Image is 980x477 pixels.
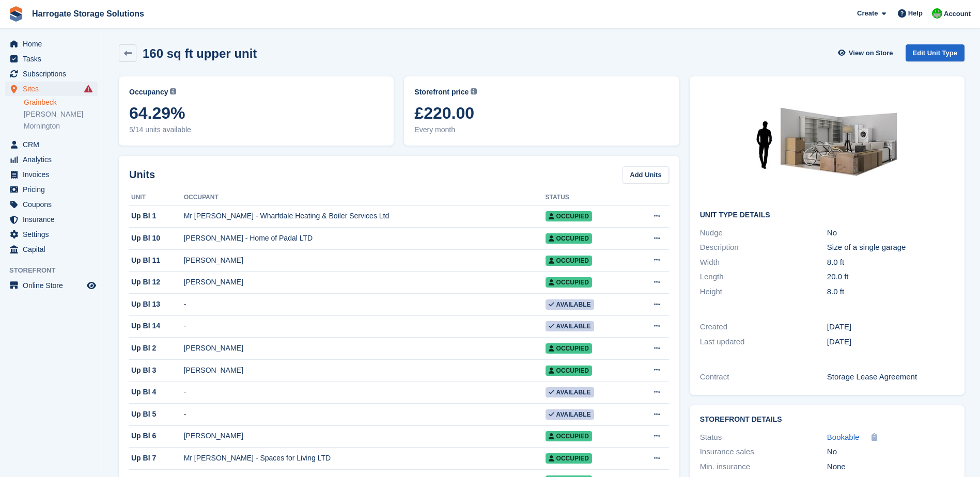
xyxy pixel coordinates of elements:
div: [PERSON_NAME] [184,365,546,376]
div: [PERSON_NAME] [184,277,546,288]
a: menu [5,167,98,182]
img: icon-info-grey-7440780725fd019a000dd9b08b2336e03edf1995a4989e88bcd33f0948082b44.svg [471,88,477,94]
a: menu [5,182,98,197]
a: [PERSON_NAME] [24,109,98,119]
span: Occupied [546,211,592,221]
div: [PERSON_NAME] [184,255,546,266]
th: Status [546,189,631,206]
a: menu [5,242,98,257]
div: [DATE] [827,336,954,348]
div: Height [700,286,827,298]
span: Occupied [546,256,592,266]
div: Up Bl 2 [129,343,184,354]
span: Subscriptions [23,67,85,81]
a: menu [5,37,98,51]
div: 8.0 ft [827,257,954,268]
span: Create [857,8,878,19]
span: Occupied [546,365,592,376]
div: No [827,227,954,239]
div: [PERSON_NAME] [184,343,546,354]
span: Coupons [23,197,85,212]
span: Invoices [23,167,85,182]
div: Status [700,432,827,443]
a: Harrogate Storage Solutions [28,5,148,22]
div: No [827,446,954,458]
div: Last updated [700,336,827,348]
div: Contract [700,371,827,383]
th: Occupant [184,189,546,206]
a: menu [5,212,98,227]
div: Up Bl 5 [129,409,184,420]
div: Up Bl 10 [129,233,184,244]
h2: Storefront Details [700,416,954,424]
span: View on Store [849,48,893,58]
div: Up Bl 6 [129,431,184,441]
div: Size of a single garage [827,242,954,253]
div: 8.0 ft [827,286,954,298]
div: Mr [PERSON_NAME] - Spaces for Living LTD [184,453,546,464]
div: 20.0 ft [827,271,954,283]
div: Up Bl 1 [129,211,184,221]
div: [PERSON_NAME] [184,431,546,441]
img: 175-sqft-unit.jpg [750,87,905,203]
a: Edit Unit Type [906,44,965,61]
td: - [184,404,546,426]
div: Up Bl 7 [129,453,184,464]
div: Up Bl 3 [129,365,184,376]
h2: 160 sq ft upper unit [143,46,257,60]
span: £220.00 [414,104,668,122]
span: Help [908,8,923,19]
span: Available [546,299,594,310]
span: 5/14 units available [129,124,383,135]
div: Description [700,242,827,253]
a: menu [5,52,98,66]
span: Capital [23,242,85,257]
a: menu [5,82,98,96]
div: Storage Lease Agreement [827,371,954,383]
div: Up Bl 11 [129,255,184,266]
span: Insurance [23,212,85,227]
span: Analytics [23,152,85,167]
span: Occupied [546,431,592,441]
span: Available [546,409,594,420]
span: Sites [23,82,85,96]
span: Home [23,37,85,51]
div: None [827,461,954,473]
div: Min. insurance [700,461,827,473]
span: Settings [23,227,85,242]
a: View on Store [837,44,897,61]
div: Mr [PERSON_NAME] - Wharfdale Heating & Boiler Services Ltd [184,211,546,221]
span: Every month [414,124,668,135]
div: Width [700,257,827,268]
span: Pricing [23,182,85,197]
th: Unit [129,189,184,206]
a: menu [5,67,98,81]
div: Insurance sales [700,446,827,458]
td: - [184,294,546,316]
div: Length [700,271,827,283]
a: Mornington [24,121,98,131]
div: Up Bl 12 [129,277,184,288]
span: Occupied [546,343,592,354]
a: menu [5,278,98,293]
span: 64.29% [129,104,383,122]
div: Up Bl 4 [129,387,184,397]
img: icon-info-grey-7440780725fd019a000dd9b08b2336e03edf1995a4989e88bcd33f0948082b44.svg [170,88,176,94]
a: menu [5,197,98,212]
span: Storefront price [414,87,469,98]
span: Occupancy [129,87,168,98]
div: Nudge [700,227,827,239]
div: [DATE] [827,321,954,333]
img: Lee and Michelle Depledge [932,8,942,19]
div: Created [700,321,827,333]
td: - [184,381,546,404]
span: Available [546,321,594,331]
a: menu [5,137,98,152]
span: Available [546,387,594,397]
div: [PERSON_NAME] - Home of Padal LTD [184,233,546,244]
span: Occupied [546,277,592,288]
span: Occupied [546,453,592,464]
i: Smart entry sync failures have occurred [84,85,92,93]
a: Grainbeck [24,98,98,107]
span: Storefront [9,265,103,276]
